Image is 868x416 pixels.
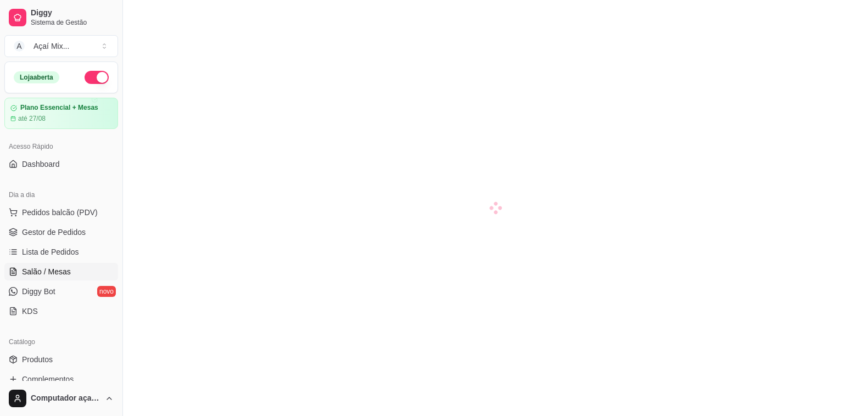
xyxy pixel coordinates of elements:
a: Lista de Pedidos [4,243,118,261]
a: DiggySistema de Gestão [4,4,118,31]
span: Salão / Mesas [22,266,71,277]
span: Complementos [22,374,74,385]
div: Açaí Mix ... [33,41,69,52]
span: Computador açaí Mix [31,393,100,403]
div: Dia a dia [4,186,118,204]
span: Pedidos balcão (PDV) [22,207,98,218]
div: Acesso Rápido [4,138,118,155]
a: Complementos [4,370,118,388]
button: Alterar Status [85,71,109,84]
div: Catálogo [4,333,118,351]
button: Pedidos balcão (PDV) [4,204,118,221]
a: Produtos [4,351,118,368]
span: Diggy Bot [22,286,55,297]
span: Lista de Pedidos [22,246,79,257]
a: Dashboard [4,155,118,173]
span: Gestor de Pedidos [22,227,86,238]
div: Loja aberta [14,71,59,83]
span: A [14,41,25,52]
a: Gestor de Pedidos [4,223,118,241]
span: Produtos [22,354,53,365]
a: KDS [4,302,118,320]
span: Sistema de Gestão [31,18,114,27]
a: Plano Essencial + Mesasaté 27/08 [4,98,118,129]
a: Salão / Mesas [4,263,118,280]
span: Diggy [31,8,114,18]
span: KDS [22,306,38,317]
button: Computador açaí Mix [4,385,118,412]
span: Dashboard [22,159,60,170]
button: Select a team [4,35,118,57]
article: até 27/08 [18,114,46,123]
a: Diggy Botnovo [4,283,118,300]
article: Plano Essencial + Mesas [20,104,98,112]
